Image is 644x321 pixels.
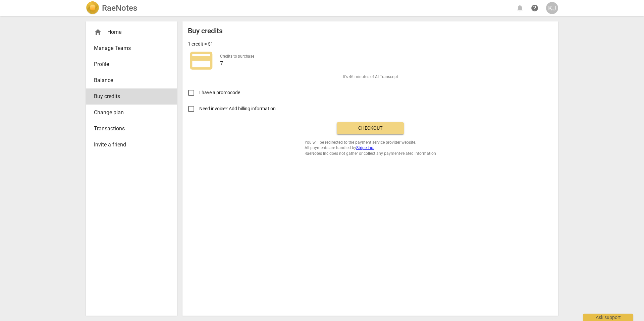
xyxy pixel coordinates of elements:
a: Profile [86,56,177,72]
a: Transactions [86,121,177,137]
span: Invite a friend [94,141,164,149]
span: Manage Teams [94,44,164,52]
span: It's 46 minutes of AI Transcript [343,74,398,80]
button: KJ [546,2,558,14]
a: Help [529,2,541,14]
span: Checkout [342,125,398,132]
span: Need invoice? Add billing information [199,105,277,112]
span: Transactions [94,125,164,133]
a: Invite a friend [86,137,177,153]
span: Balance [94,76,164,84]
h2: Buy credits [188,27,223,35]
a: Change plan [86,105,177,121]
label: Credits to purchase [220,54,254,58]
a: Balance [86,72,177,88]
a: Buy credits [86,88,177,105]
div: Home [94,28,164,36]
span: Change plan [94,109,164,117]
span: I have a promocode [199,89,240,96]
a: LogoRaeNotes [86,1,137,15]
span: Profile [94,60,164,68]
button: Checkout [337,122,404,134]
img: Logo [86,1,99,15]
a: Stripe Inc. [356,145,374,150]
span: help [531,4,539,12]
span: home [94,28,102,36]
a: Manage Teams [86,40,177,56]
span: credit_card [188,47,215,74]
h2: RaeNotes [102,3,137,13]
span: You will be redirected to the payment service provider website. All payments are handled by RaeNo... [305,140,436,156]
div: Ask support [583,314,633,321]
p: 1 credit = $1 [188,41,213,48]
div: Home [86,24,177,40]
span: Buy credits [94,92,164,101]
